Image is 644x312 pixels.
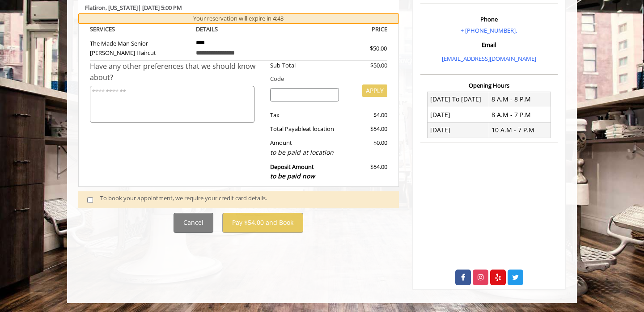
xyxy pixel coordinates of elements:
div: Code [263,74,387,84]
div: Total Payable [263,124,346,134]
div: $54.00 [346,124,387,134]
span: , [US_STATE] [106,4,138,12]
div: $0.00 [346,138,387,157]
div: Have any other preferences that we should know about? [90,61,263,84]
b: Deposit Amount [270,163,315,181]
h3: Email [423,42,555,48]
div: $50.00 [346,61,387,70]
button: Pay $54.00 and Book [222,213,303,233]
span: at location [306,125,334,133]
div: Your reservation will expire in 4:43 [78,13,399,24]
div: $4.00 [346,110,387,120]
b: Flatiron | [DATE] 5:00 PM [85,4,182,12]
div: $54.00 [346,162,387,181]
span: to be paid now [270,172,315,180]
span: S [112,25,115,33]
th: DETAILS [189,24,288,34]
a: + [PHONE_NUMBER]. [461,26,517,34]
td: 8 A.M - 8 P.M [489,92,551,107]
td: [DATE] [428,122,489,138]
th: SERVICE [90,24,189,34]
th: PRICE [288,24,387,34]
div: Tax [263,110,346,120]
td: [DATE] [428,107,489,122]
button: Cancel [174,213,213,233]
td: 10 A.M - 7 P.M [489,122,551,138]
div: $50.00 [338,44,387,53]
button: APPLY [362,84,387,97]
div: to be paid at location [270,148,339,157]
td: The Made Man Senior [PERSON_NAME] Haircut [90,34,189,60]
td: [DATE] To [DATE] [428,92,489,107]
td: 8 A.M - 7 P.M [489,107,551,122]
h3: Phone [423,16,555,22]
div: To book your appointment, we require your credit card details. [100,194,390,206]
a: [EMAIL_ADDRESS][DOMAIN_NAME] [442,55,536,63]
div: Sub-Total [263,61,346,70]
h3: Opening Hours [420,82,558,89]
div: Amount [263,138,346,157]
